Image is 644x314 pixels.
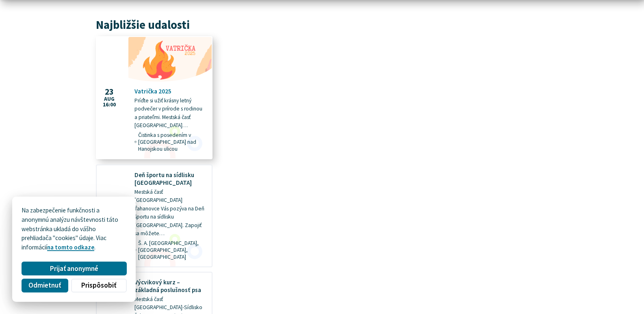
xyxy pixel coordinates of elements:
[103,96,116,102] span: aug
[71,279,126,292] button: Prispôsobiť
[28,281,61,290] span: Odmietnuť
[103,88,116,97] span: 23
[81,281,116,290] span: Prispôsobiť
[22,206,126,252] p: Na zabezpečenie funkčnosti a anonymnú analýzu návštevnosti táto webstránka ukladá do vášho prehli...
[22,262,126,275] button: Prijať anonymné
[96,19,212,31] h3: Najbližšie udalosti
[47,243,94,251] a: na tomto odkaze
[103,102,116,108] span: 16:00
[134,88,206,95] h4: Vatrička 2025
[138,132,206,152] span: Čistinka s posedením v [GEOGRAPHIC_DATA] nad Hanojskou ulicou
[22,279,68,292] button: Odmietnuť
[50,264,98,273] span: Prijať anonymné
[97,165,212,266] a: Deň športu na sídlisku [GEOGRAPHIC_DATA] Mestská časť [GEOGRAPHIC_DATA] Ťahanovce Vás pozýva na D...
[97,37,212,158] a: Vatrička 2025 Príďte si užiť krásny letný podvečer v prírode s rodinou a priateľmi. Mestská časť ...
[134,97,206,130] p: Príďte si užiť krásny letný podvečer v prírode s rodinou a priateľmi. Mestská časť [GEOGRAPHIC_DA...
